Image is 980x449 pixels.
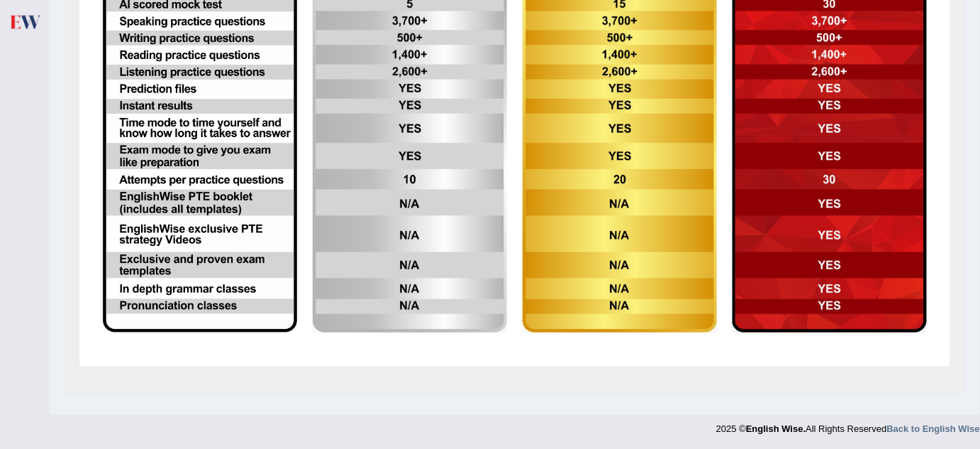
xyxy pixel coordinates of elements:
div: 2025 © All Rights Reserved [716,415,980,436]
strong: English Wise. [746,423,806,434]
a: Back to English Wise [887,423,980,434]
